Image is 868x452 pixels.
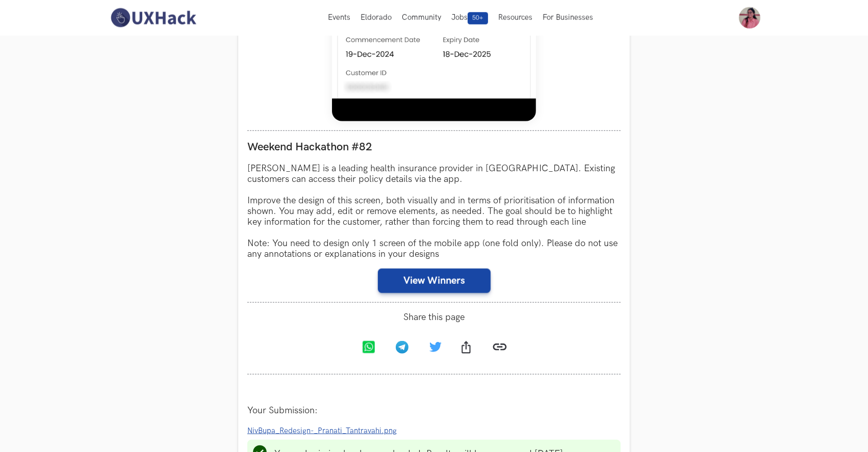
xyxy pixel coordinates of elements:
a: Share [451,333,484,364]
img: UXHack-logo.png [108,7,198,29]
p: [PERSON_NAME] is a leading health insurance provider in [GEOGRAPHIC_DATA]. Existing customers can... [247,163,621,259]
a: Telegram [387,333,420,364]
a: NivBupa_Redesign-_Pranati_Tantravahi.png [247,425,403,436]
img: Share [462,341,471,354]
label: Weekend Hackathon #82 [247,140,621,154]
img: Whatsapp [362,341,375,354]
span: 50+ [468,12,488,24]
span: NivBupa_Redesign-_Pranati_Tantravahi.png [247,427,397,435]
img: Telegram [396,341,409,354]
a: Whatsapp [353,333,387,364]
img: Your profile pic [739,7,760,29]
span: Share this page [247,312,621,323]
button: View Winners [378,269,491,293]
a: Copy link [484,332,515,365]
div: Your Submission: [247,405,621,416]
